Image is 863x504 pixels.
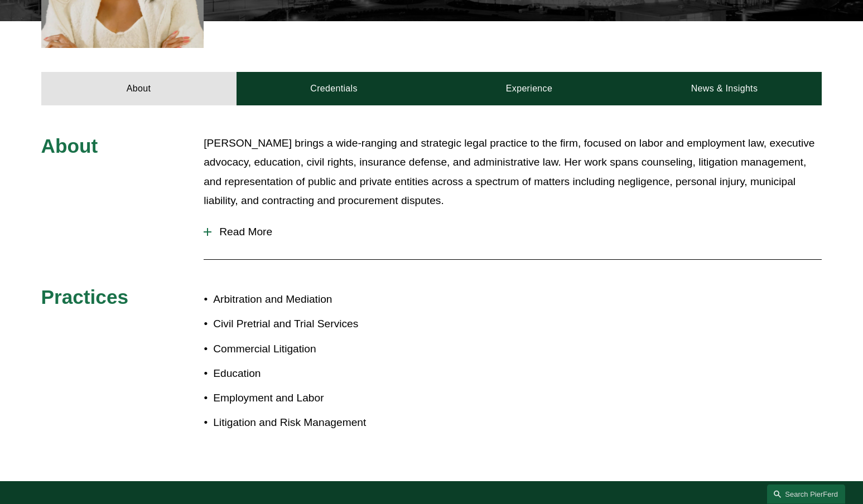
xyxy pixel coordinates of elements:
p: Civil Pretrial and Trial Services [213,314,431,334]
button: Read More [204,217,822,246]
p: Education [213,364,431,384]
span: About [41,135,98,157]
span: Practices [41,286,129,308]
p: [PERSON_NAME] brings a wide-ranging and strategic legal practice to the firm, focused on labor an... [204,134,822,211]
p: Litigation and Risk Management [213,413,431,433]
a: Experience [432,72,627,105]
a: Credentials [237,72,432,105]
span: Read More [211,226,822,238]
a: News & Insights [626,72,822,105]
p: Commercial Litigation [213,340,431,359]
a: Search this site [767,484,845,504]
p: Employment and Labor [213,389,431,408]
p: Arbitration and Mediation [213,290,431,309]
a: About [41,72,237,105]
